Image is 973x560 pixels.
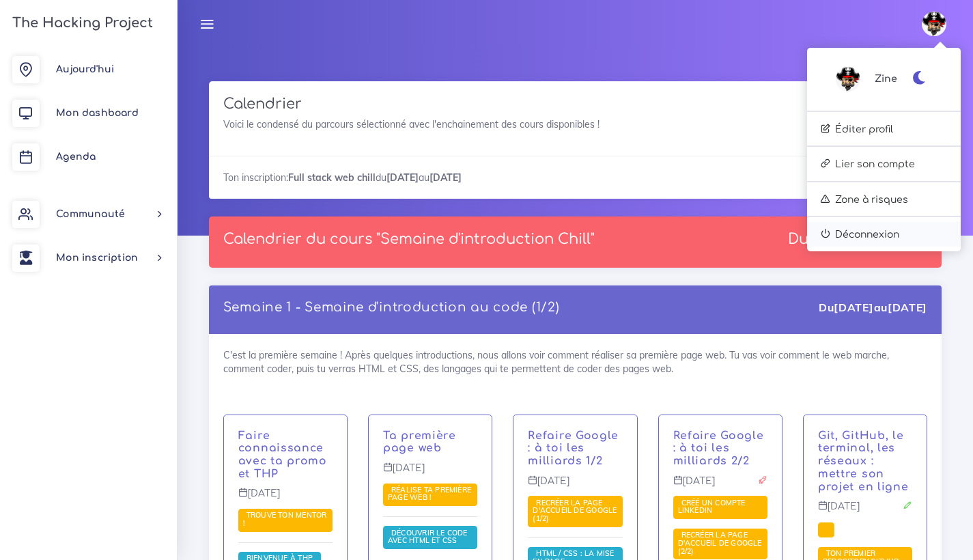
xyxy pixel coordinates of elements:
[533,499,617,524] a: Recréer la page d'accueil de Google (1/2)
[383,462,477,484] p: [DATE]
[209,156,942,199] div: Ton inscription: du au
[528,430,619,468] a: Refaire Google : à toi les milliards 1/2
[56,209,125,219] span: Communauté
[223,231,595,248] p: Calendrier du cours "Semaine d'introduction Chill"
[673,430,764,468] a: Refaire Google : à toi les milliards 2/2
[238,488,333,509] p: [DATE]
[429,171,462,184] strong: [DATE]
[56,64,114,74] span: Aujourd'hui
[528,475,622,497] p: [DATE]
[223,96,927,113] h3: Calendrier
[678,499,746,516] a: Créé un compte LinkedIn
[836,67,860,92] img: avatar
[383,430,456,455] a: Ta première page web
[56,152,96,162] span: Agenda
[819,300,927,316] div: Du au
[533,498,617,523] span: Recréer la page d'accueil de Google (1/2)
[807,222,961,247] a: Déconnexion
[388,486,471,503] a: Réalise ta première page web !
[807,152,961,176] a: Lier son compte
[243,511,327,529] a: Trouve ton mentor !
[238,430,327,480] a: Faire connaissance avec ta promo et THP
[788,231,927,248] div: Du au
[678,498,746,516] span: Créé un compte LinkedIn
[388,528,468,546] a: Découvrir le code avec HTML et CSS
[888,300,927,314] strong: [DATE]
[875,71,897,87] span: Zine
[818,501,912,522] p: [DATE]
[678,531,762,556] a: Recréer la page d'accueil de Google (2/2)
[223,300,560,314] a: Semaine 1 - Semaine d'introduction au code (1/2)
[386,171,419,184] strong: [DATE]
[223,117,927,131] p: Voici le condensé du parcours sélectionné avec l'enchainement des cours disponibles !
[807,117,961,141] a: Éditer profil
[8,16,153,31] h3: The Hacking Project
[673,475,767,497] p: [DATE]
[818,430,909,493] a: Git, GitHub, le terminal, les réseaux : mettre son projet en ligne
[288,171,376,184] strong: Full stack web chill
[922,12,946,36] img: avatar
[834,300,873,314] strong: [DATE]
[56,108,139,118] span: Mon dashboard
[836,67,897,92] a: avatar Zine
[678,530,762,555] span: Recréer la page d'accueil de Google (2/2)
[243,510,327,528] span: Trouve ton mentor !
[56,253,138,263] span: Mon inscription
[388,485,471,503] span: Réalise ta première page web !
[807,187,961,212] a: Zone à risques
